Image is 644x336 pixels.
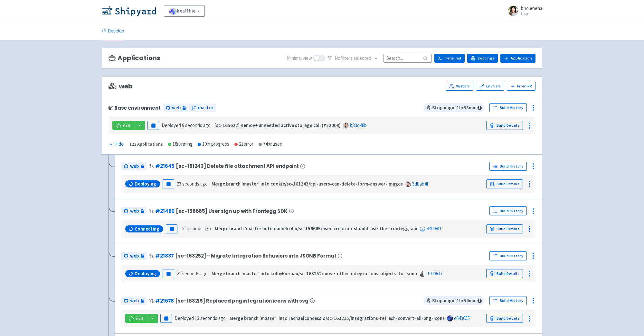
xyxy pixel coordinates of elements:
button: Hide [109,141,124,148]
div: 10 in progress [198,141,229,148]
a: #21837 [155,252,174,259]
button: Pause [147,121,159,130]
a: web [121,162,147,171]
span: web [130,207,139,215]
strong: Merge branch 'master' into cookie/sc-161243/api-users-can-delete-form-answer-images [212,181,403,187]
a: Build History [489,251,527,260]
span: Deployed [175,315,226,321]
time: 22 seconds ago [177,270,208,277]
span: Visit [123,123,131,128]
a: master [189,104,216,112]
time: 13 seconds ago [195,315,226,321]
img: Shipyard logo [102,6,156,16]
span: web [109,83,132,90]
span: [sc-163215] Replaced png integration icons with svg [175,298,308,304]
span: bholeneha [521,5,542,11]
span: Deploying [135,181,156,187]
small: User [521,12,542,16]
a: Application [500,54,535,63]
a: healthie [164,5,205,17]
span: selected [354,55,371,61]
a: web [121,252,147,260]
a: Terminal [434,54,465,63]
button: Pause [166,224,177,233]
span: web [130,252,139,260]
time: 23 seconds ago [177,181,208,187]
a: Develop [102,22,124,40]
span: [sc-163252] - Migrate Integration Behaviors into JSONB Format [175,253,336,259]
a: web [121,296,147,305]
a: bholeneha User [504,6,542,16]
div: 74 paused [259,141,282,148]
span: web [130,163,139,170]
span: [sc-156665] User sign up with Frontegg SDK [176,208,287,214]
strong: [sc-165622] Remove unneeded active storage call (#22009) [214,122,341,128]
a: d100637 [426,270,442,277]
strong: Merge branch 'master' into rachaelconcessio/sc-163215/integrations-refresh-convert-all-png-icons [230,315,445,321]
span: No filter s [335,55,371,62]
span: Deploying [135,270,156,277]
span: Minimal view [287,55,312,62]
a: Build History [489,296,527,305]
a: Build Details [486,179,523,188]
a: Build History [489,162,527,171]
button: Pause [163,179,174,188]
a: Visitors [446,82,473,91]
a: Build Details [486,269,523,278]
div: 21 error [234,141,253,148]
input: Search... [384,54,432,62]
strong: Merge branch 'master' into kolbykiernan/sc-163252/move-other-integrations-objects-to-jsonb [212,270,417,277]
a: Visit [125,314,147,323]
a: c643655 [454,315,470,321]
a: Build Details [486,314,523,323]
a: 3dbab4f [412,181,429,187]
div: 18 running [168,141,193,148]
button: Pause [160,314,172,323]
span: [sc-161243] Delete file attachment API endpoint [176,163,299,169]
a: Env Vars [476,82,504,91]
div: 123 Applications [129,141,163,148]
span: Visit [136,316,144,321]
button: Pause [163,269,174,278]
span: master [198,104,213,112]
span: Stopping in 1 hr 54 min [423,296,484,305]
a: Build Details [486,121,523,130]
a: Build Details [486,224,523,233]
h3: Applications [109,54,160,62]
button: From PR [507,82,535,91]
a: web [163,104,188,112]
a: #21460 [155,208,175,214]
time: 9 seconds ago [182,122,211,128]
a: Build History [489,103,527,112]
div: Hide [109,141,124,148]
strong: Merge branch 'master' into danielcohn/sc-156665/user-creation-should-use-the-frontegg-api [215,225,417,232]
a: web [121,207,147,215]
a: b33d48b [350,122,367,128]
a: #21645 [155,163,175,169]
a: 44008ff [427,225,442,232]
span: web [172,104,181,112]
a: Settings [467,54,498,63]
time: 15 seconds ago [180,225,211,232]
span: Stopping in 1 hr 58 min [423,103,484,112]
a: Build History [489,206,527,215]
span: Deployed [162,122,211,128]
span: Connecting [135,226,159,232]
a: Visit [112,121,134,130]
div: Base environment [109,105,161,111]
span: web [130,297,139,304]
a: #21678 [155,297,174,304]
